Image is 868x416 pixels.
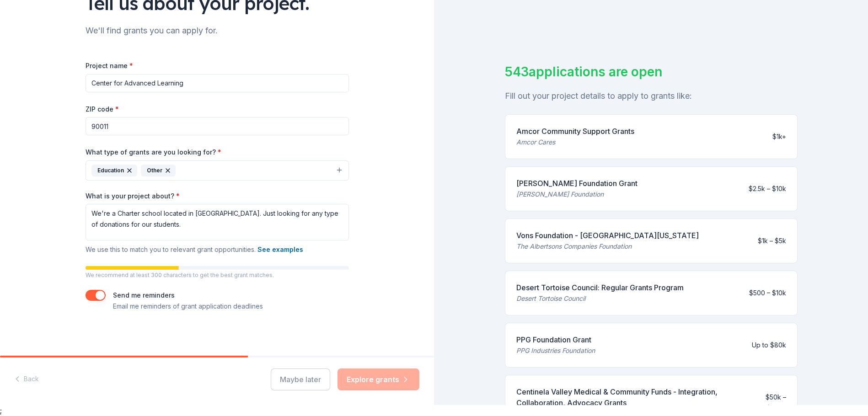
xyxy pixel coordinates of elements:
input: After school program [86,74,349,92]
div: Fill out your project details to apply to grants like: [505,89,798,103]
div: We'll find grants you can apply for. [86,23,349,38]
div: $1k+ [772,131,786,142]
div: Desert Tortoise Council: Regular Grants Program [516,282,684,293]
div: Desert Tortoise Council [516,293,684,304]
label: Project name [86,61,133,70]
div: Centinela Valley Medical & Community Funds - Integration, Collaboration, Advocacy Grants [516,386,748,408]
div: $500 – $10k [749,288,786,299]
div: [PERSON_NAME] Foundation [516,189,638,200]
div: $2.5k – $10k [749,183,786,194]
label: What is your project about? [86,192,180,201]
div: $1k – $5k [758,235,786,246]
div: The Albertsons Companies Foundation [516,241,699,252]
div: PPG Industries Foundation [516,345,595,356]
button: See examples [257,244,303,255]
div: Amcor Community Support Grants [516,126,634,137]
p: Email me reminders of grant application deadlines [113,301,263,312]
div: Up to $80k [752,340,786,351]
div: 543 applications are open [505,62,798,81]
div: PPG Foundation Grant [516,334,595,345]
button: EducationOther [86,160,349,181]
div: [PERSON_NAME] Foundation Grant [516,178,638,189]
textarea: We're a Charter school located in [GEOGRAPHIC_DATA]. Just looking for any type of donations for o... [86,204,349,240]
input: 12345 (U.S. only) [86,117,349,135]
p: We recommend at least 300 characters to get the best grant matches. [86,272,349,279]
div: Vons Foundation - [GEOGRAPHIC_DATA][US_STATE] [516,230,699,241]
label: ZIP code [86,105,119,114]
label: What type of grants are you looking for? [86,148,221,157]
div: $50k – $500k [755,392,786,414]
span: We use this to match you to relevant grant opportunities. [86,245,303,253]
div: Education [91,165,137,176]
div: Other [141,165,176,176]
label: Send me reminders [113,291,175,299]
div: Amcor Cares [516,137,634,148]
